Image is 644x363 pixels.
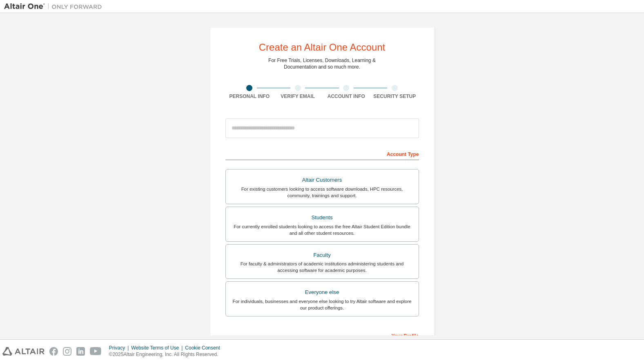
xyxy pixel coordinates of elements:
div: Security Setup [370,93,419,100]
div: Your Profile [225,329,419,342]
img: instagram.svg [63,347,71,356]
div: For faculty & administrators of academic institutions administering students and accessing softwa... [231,261,414,274]
div: Students [231,212,414,223]
div: Cookie Consent [185,345,225,351]
p: © 2025 Altair Engineering, Inc. All Rights Reserved. [109,351,225,358]
div: For Free Trials, Licenses, Downloads, Learning & Documentation and so much more. [268,57,376,70]
div: Website Terms of Use [131,345,185,351]
div: Altair Customers [231,174,414,186]
img: Altair One [4,2,106,11]
img: altair_logo.svg [2,347,45,356]
img: linkedin.svg [76,347,85,356]
div: Personal Info [225,93,274,100]
div: For currently enrolled students looking to access the free Altair Student Edition bundle and all ... [231,223,414,236]
div: Create an Altair One Account [259,42,386,52]
div: Privacy [109,345,131,351]
div: Account Type [225,147,419,160]
div: For existing customers looking to access software downloads, HPC resources, community, trainings ... [231,186,414,199]
img: youtube.svg [90,347,102,356]
div: For individuals, businesses and everyone else looking to try Altair software and explore our prod... [231,298,414,311]
div: Faculty [231,249,414,261]
div: Verify Email [274,93,322,100]
div: Account Info [322,93,371,100]
div: Everyone else [231,287,414,298]
img: facebook.svg [49,347,58,356]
